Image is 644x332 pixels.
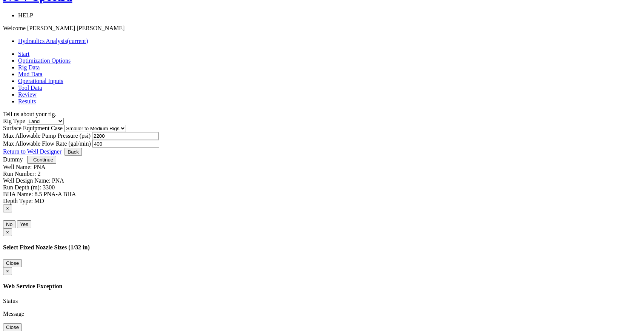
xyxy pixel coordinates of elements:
[18,64,40,71] a: Rig Data
[18,78,63,84] a: Operational Inputs
[6,268,9,274] span: ×
[3,118,25,124] label: Rig Type
[6,229,9,235] span: ×
[18,71,42,77] a: Mud Data
[18,91,37,98] a: Review
[3,323,22,331] button: Close
[3,164,32,170] label: Well Name:
[3,198,33,204] label: Depth Type:
[3,111,57,117] span: Tell us about your rig.
[3,244,635,251] h4: Select Fixed Nozzle Sizes ( )
[67,38,88,44] span: (current)
[3,220,15,228] button: No
[3,228,12,236] button: Close
[3,191,33,197] label: BHA Name:
[18,51,29,57] a: Start
[27,156,56,164] button: Continue
[38,171,41,177] label: 2
[6,206,9,211] span: ×
[3,125,63,131] label: Surface Equipment Case
[65,148,82,156] button: Back
[52,177,64,184] label: PNA
[18,38,88,44] a: Hydraulics Analysis(current)
[3,25,26,31] span: Welcome
[33,164,45,170] label: PNA
[3,259,22,267] button: Close
[3,156,23,163] a: Dummy
[3,310,24,317] label: Message
[18,12,33,18] span: HELP
[3,171,36,177] label: Run Number:
[3,177,51,184] label: Well Design Name:
[3,204,12,212] button: Close
[18,85,42,91] a: Tool Data
[71,244,88,251] span: 1/32 in
[3,184,41,191] label: Run Depth (m):
[3,267,12,275] button: Close
[34,198,44,204] label: MD
[18,98,36,105] a: Results
[3,148,61,155] a: Return to Well Designer
[3,132,91,139] label: Max Allowable Pump Pressure (psi)
[3,140,91,147] label: Max Allowable Flow Rate (gal/min)
[33,157,53,163] span: Continue
[27,25,124,31] span: [PERSON_NAME] [PERSON_NAME]
[17,220,31,228] button: Yes
[18,57,71,64] a: Optimization Options
[3,283,635,290] h4: Web Service Exception
[43,184,55,191] label: 3300
[35,191,76,197] label: 8.5 PNA-A BHA
[3,298,18,304] label: Status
